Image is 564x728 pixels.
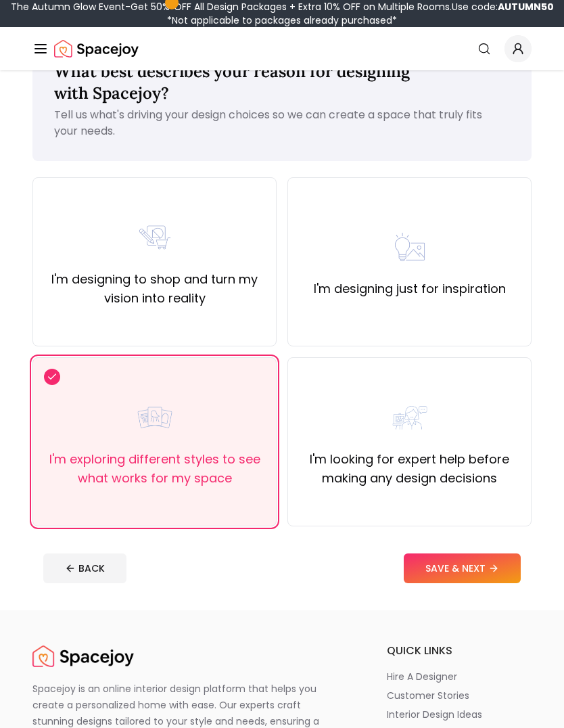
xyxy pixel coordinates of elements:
span: What best describes your reason for designing with Spacejoy? [54,61,410,104]
a: Spacejoy [54,35,139,62]
p: hire a designer [387,670,457,683]
a: Spacejoy [32,643,134,670]
img: Spacejoy Logo [54,35,139,62]
label: I'm exploring different styles to see what works for my space [44,450,265,488]
button: SAVE & NEXT [404,553,521,583]
a: interior design ideas [387,708,532,721]
img: I'm exploring different styles to see what works for my space [133,396,177,439]
label: I'm looking for expert help before making any design decisions [299,450,520,488]
span: *Not applicable to packages already purchased* [167,14,397,27]
h6: quick links [387,643,532,659]
img: I'm designing just for inspiration [388,225,431,269]
p: Tell us what's driving your design choices so we can create a space that truly fits your needs. [54,107,510,139]
a: hire a designer [387,670,532,683]
button: BACK [43,553,126,583]
p: interior design ideas [387,708,482,721]
label: I'm designing to shop and turn my vision into reality [44,270,265,308]
label: I'm designing just for inspiration [314,279,506,298]
img: I'm looking for expert help before making any design decisions [388,396,431,439]
img: I'm designing to shop and turn my vision into reality [133,216,177,259]
a: customer stories [387,689,532,702]
img: Spacejoy Logo [32,643,134,670]
p: customer stories [387,689,469,702]
nav: Global [32,27,532,70]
